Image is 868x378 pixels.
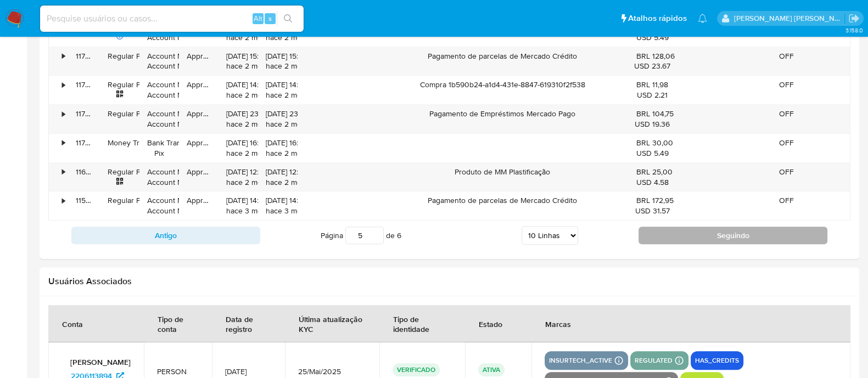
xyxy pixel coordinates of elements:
span: Atalhos rápidos [628,13,687,24]
p: anna.almeida@mercadopago.com.br [734,13,845,24]
a: Notificações [698,14,707,23]
span: s [268,13,272,24]
span: 3.158.0 [845,26,863,35]
a: Sair [848,13,860,24]
span: Alt [254,13,262,24]
h2: Usuários Associados [48,276,850,287]
button: search-icon [277,11,299,26]
input: Pesquise usuários ou casos... [40,12,304,26]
